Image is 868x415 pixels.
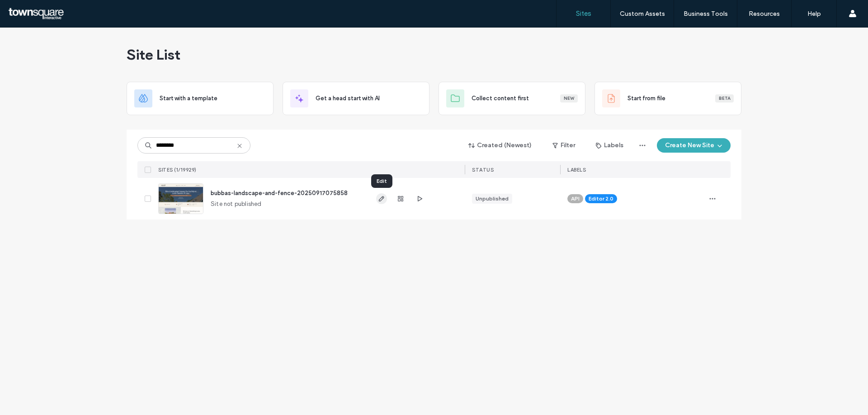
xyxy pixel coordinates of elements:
span: Collect content first [472,94,529,103]
div: New [560,94,578,103]
span: Get a head start with AI [316,94,380,103]
span: Site List [127,46,180,64]
span: Editor 2.0 [589,195,613,203]
button: Create New Site [657,138,731,153]
div: Get a head start with AI [283,82,429,115]
label: Sites [576,9,591,18]
div: Edit [371,174,392,188]
button: Filter [543,138,584,153]
span: Start from file [627,94,665,103]
label: Resources [749,10,780,18]
label: Business Tools [684,10,728,18]
span: Site not published [211,200,262,209]
div: Collect content firstNew [439,82,585,115]
span: SITES (1/19929) [158,167,197,173]
span: LABELS [567,167,586,173]
span: STATUS [472,167,494,173]
button: Created (Newest) [461,138,540,153]
div: Unpublished [476,195,509,203]
label: Custom Assets [620,10,665,18]
div: Start with a template [127,82,274,115]
label: Help [807,10,821,18]
a: bubbas-landscape-and-fence-20250917075858 [211,190,348,196]
div: Start from fileBeta [594,82,741,115]
div: Beta [715,94,734,103]
button: Labels [588,138,632,153]
span: API [571,195,580,203]
span: Help [20,6,39,14]
span: Start with a template [160,94,217,103]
